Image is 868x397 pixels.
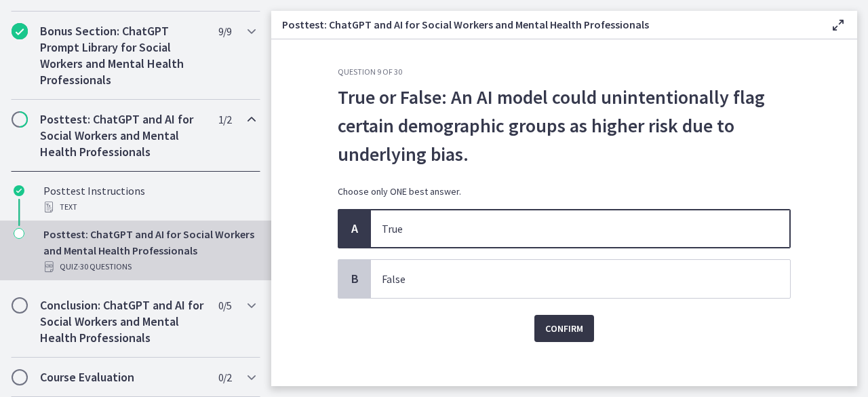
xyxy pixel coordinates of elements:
[14,185,24,196] i: Completed
[338,83,791,168] p: True or False: An AI model could unintentionally flag certain demographic groups as higher risk d...
[382,221,752,237] p: True
[40,369,205,385] h2: Course Evaluation
[43,259,255,275] div: Quiz
[218,111,231,128] span: 1 / 2
[347,221,363,237] span: A
[40,297,205,346] h2: Conclusion: ChatGPT and AI for Social Workers and Mental Health Professionals
[43,226,255,275] div: Posttest: ChatGPT and AI for Social Workers and Mental Health Professionals
[43,183,255,215] div: Posttest Instructions
[218,297,231,314] span: 0 / 5
[382,271,752,287] p: False
[40,23,205,88] h2: Bonus Section: ChatGPT Prompt Library for Social Workers and Mental Health Professionals
[40,111,205,160] h2: Posttest: ChatGPT and AI for Social Workers and Mental Health Professionals
[78,259,132,275] span: · 30 Questions
[338,67,791,77] h3: Question 9 of 30
[545,320,583,337] span: Confirm
[43,199,255,215] div: Text
[218,369,231,385] span: 0 / 2
[218,23,231,39] span: 9 / 9
[338,185,791,198] p: Choose only ONE best answer.
[347,271,363,287] span: B
[282,16,808,33] h3: Posttest: ChatGPT and AI for Social Workers and Mental Health Professionals
[534,315,594,342] button: Confirm
[12,23,28,39] i: Completed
